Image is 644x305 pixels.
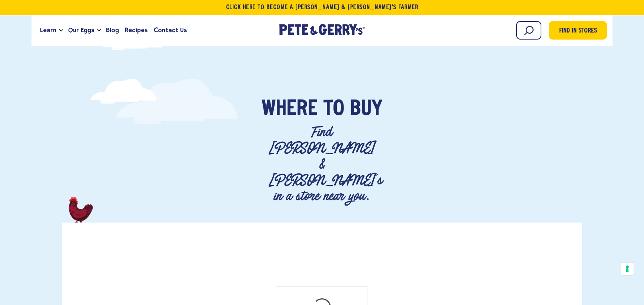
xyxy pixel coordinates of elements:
span: Recipes [125,26,147,35]
p: Find [PERSON_NAME] & [PERSON_NAME]'s in a store near you. [269,124,375,204]
button: Open the dropdown menu for Learn [59,29,63,32]
a: Find in Stores [549,21,607,40]
span: Find in Stores [559,26,597,36]
span: Learn [40,26,56,35]
span: Buy [350,98,382,121]
span: Where [262,98,318,121]
span: To [323,98,344,121]
span: Our Eggs [68,26,94,35]
a: Our Eggs [65,20,97,40]
a: Blog [103,20,122,40]
button: Your consent preferences for tracking technologies [621,262,634,275]
span: Blog [106,26,119,35]
a: Learn [37,20,59,40]
span: Contact Us [154,26,187,35]
button: Open the dropdown menu for Our Eggs [97,29,101,32]
a: Recipes [122,20,150,40]
input: Search [516,21,541,40]
a: Contact Us [151,20,190,40]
